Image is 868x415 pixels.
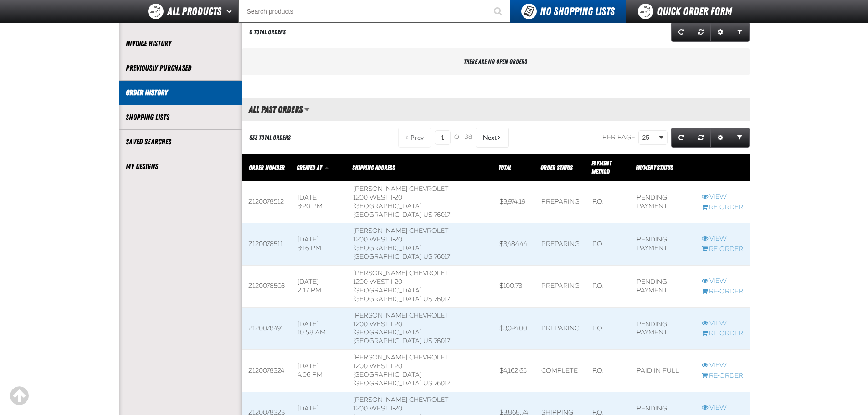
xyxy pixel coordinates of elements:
[630,266,695,308] td: Pending payment
[498,164,511,171] a: Total
[702,404,743,412] a: View Z120078323 order
[291,181,347,223] td: [DATE] 3:20 PM
[304,102,310,117] button: Manage grid views. Current view is All Past Orders
[353,244,421,252] span: [GEOGRAPHIC_DATA]
[353,405,402,412] span: 1200 West I-20
[434,337,450,345] bdo: 76017
[126,87,235,98] a: Order History
[702,361,743,370] a: View Z120078324 order
[242,181,291,223] td: Z120078512
[636,164,673,171] span: Payment Status
[493,350,535,392] td: $4,162.65
[702,235,743,243] a: View Z120078511 order
[297,164,323,171] a: Created At
[493,181,535,223] td: $3,974.19
[249,164,285,171] a: Order Number
[291,223,347,266] td: [DATE] 3:16 PM
[434,253,450,261] bdo: 76017
[126,38,235,49] a: Invoice History
[540,164,573,171] a: Order Status
[423,295,432,303] span: US
[249,28,286,36] div: 0 Total Orders
[434,211,450,219] bdo: 76017
[353,337,421,345] span: [GEOGRAPHIC_DATA]
[642,133,657,143] span: 25
[702,329,743,338] a: Re-Order Z120078491 order
[126,63,235,73] a: Previously Purchased
[353,287,421,294] span: [GEOGRAPHIC_DATA]
[435,130,451,145] input: Current page number
[242,223,291,266] td: Z120078511
[242,350,291,392] td: Z120078324
[691,22,711,42] a: Reset grid action
[730,22,750,42] a: Expand or Collapse Grid Filters
[535,181,586,223] td: Preparing
[353,328,421,336] span: [GEOGRAPHIC_DATA]
[630,307,695,350] td: Pending payment
[291,266,347,308] td: [DATE] 2:17 PM
[702,245,743,254] a: Re-Order Z120078511 order
[242,104,303,114] h2: All Past Orders
[434,295,450,303] bdo: 76017
[671,22,691,42] a: Refresh grid action
[586,350,630,392] td: P.O.
[423,253,432,261] span: US
[126,161,235,172] a: My Designs
[630,181,695,223] td: Pending payment
[535,266,586,308] td: Preparing
[535,223,586,266] td: Preparing
[353,227,449,235] span: [PERSON_NAME] Chevrolet
[423,379,432,387] span: US
[602,133,637,141] span: Per page:
[291,350,347,392] td: [DATE] 4:06 PM
[242,307,291,350] td: Z120078491
[353,396,449,404] span: [PERSON_NAME] Chevrolet
[540,5,615,18] span: No Shopping Lists
[630,350,695,392] td: Paid in full
[353,371,421,379] span: [GEOGRAPHIC_DATA]
[691,128,711,148] a: Reset grid action
[353,211,421,219] span: [GEOGRAPHIC_DATA]
[586,307,630,350] td: P.O.
[586,266,630,308] td: P.O.
[671,128,691,148] a: Refresh grid action
[353,362,402,370] span: 1200 West I-20
[630,223,695,266] td: Pending payment
[710,22,730,42] a: Expand or Collapse Grid Settings
[464,58,527,65] span: There are no open orders
[353,269,449,277] span: [PERSON_NAME] Chevrolet
[352,164,395,171] span: Shipping Address
[702,277,743,286] a: View Z120078503 order
[423,337,432,345] span: US
[297,164,322,171] span: Created At
[9,386,29,406] div: Scroll to the top
[730,128,750,148] a: Expand or Collapse Grid Filters
[586,181,630,223] td: P.O.
[353,354,449,361] span: [PERSON_NAME] Chevrolet
[353,236,402,243] span: 1200 West I-20
[493,223,535,266] td: $3,484.44
[353,194,402,201] span: 1200 West I-20
[710,128,730,148] a: Expand or Collapse Grid Settings
[353,295,421,303] span: [GEOGRAPHIC_DATA]
[423,211,432,219] span: US
[126,137,235,147] a: Saved Searches
[476,128,509,148] button: Next Page
[249,133,291,142] div: 933 Total Orders
[167,3,221,20] span: All Products
[591,159,611,175] span: Payment Method
[586,223,630,266] td: P.O.
[535,350,586,392] td: Complete
[353,253,421,261] span: [GEOGRAPHIC_DATA]
[353,312,449,319] span: [PERSON_NAME] Chevrolet
[695,154,750,181] th: Row actions
[483,134,497,141] span: Next Page
[702,203,743,212] a: Re-Order Z120078512 order
[434,379,450,387] bdo: 76017
[702,287,743,296] a: Re-Order Z120078503 order
[493,307,535,350] td: $3,024.00
[353,320,402,328] span: 1200 West I-20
